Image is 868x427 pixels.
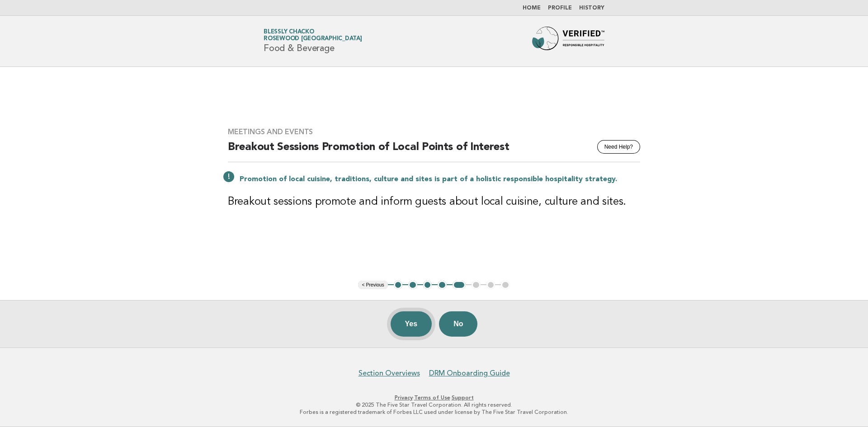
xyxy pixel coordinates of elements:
[228,140,640,162] h2: Breakout Sessions Promotion of Local Points of Interest
[548,5,572,11] a: Profile
[523,5,541,11] a: Home
[264,29,362,42] a: Blessly chackoRosewood [GEOGRAPHIC_DATA]
[408,281,417,290] button: 2
[395,394,413,401] a: Privacy
[240,175,640,184] p: Promotion of local cuisine, traditions, culture and sites is part of a holistic responsible hospi...
[452,394,474,401] a: Support
[228,195,640,209] h3: Breakout sessions promote and inform guests about local cuisine, culture and sites.
[423,281,432,290] button: 3
[359,369,420,378] a: Section Overviews
[228,127,640,136] h3: Meetings and Events
[264,36,362,42] span: Rosewood [GEOGRAPHIC_DATA]
[358,281,387,290] button: < Previous
[597,140,640,154] button: Need Help?
[157,401,711,408] p: © 2025 The Five Star Travel Corporation. All rights reserved.
[157,394,711,401] p: · ·
[391,311,432,337] button: Yes
[264,29,362,53] h1: Food & Beverage
[394,281,403,290] button: 1
[157,408,711,416] p: Forbes is a registered trademark of Forbes LLC used under license by The Five Star Travel Corpora...
[438,281,447,290] button: 4
[439,311,477,337] button: No
[429,369,510,378] a: DRM Onboarding Guide
[579,5,604,11] a: History
[453,281,466,290] button: 5
[414,394,450,401] a: Terms of Use
[532,27,604,56] img: Forbes Travel Guide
